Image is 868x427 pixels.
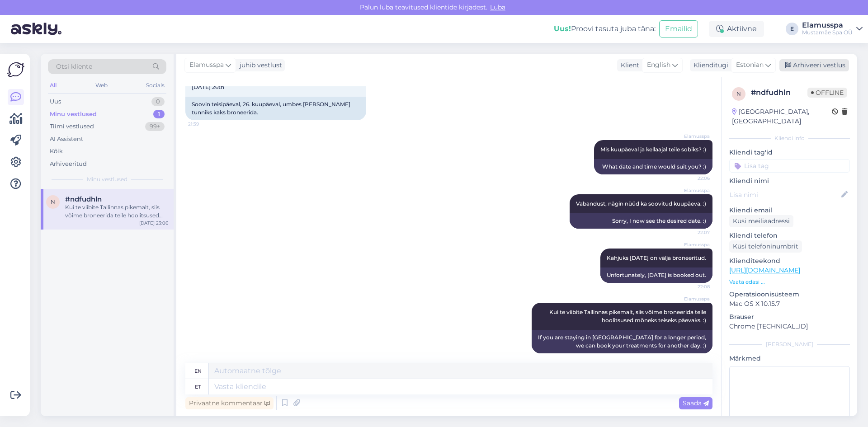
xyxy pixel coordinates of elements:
[139,220,168,226] div: [DATE] 23:06
[729,176,850,186] p: Kliendi nimi
[729,312,850,322] p: Brauser
[532,330,712,353] div: If you are staying in [GEOGRAPHIC_DATA] for a longer period, we can book your treatments for anot...
[51,198,55,205] span: n
[594,159,712,174] div: What date and time would suit you? :)
[65,195,102,203] span: #ndfudhln
[50,110,97,119] div: Minu vestlused
[802,29,853,36] div: Mustamäe Spa OÜ
[729,290,850,299] p: Operatsioonisüsteem
[94,80,109,91] div: Web
[729,266,800,274] a: [URL][DOMAIN_NAME]
[779,59,849,71] div: Arhiveeri vestlus
[729,134,850,142] div: Kliendi info
[617,61,639,70] div: Klient
[151,97,165,106] div: 0
[153,110,165,119] div: 1
[65,203,168,220] div: Kui te viibite Tallinnas pikemalt, siis võime broneerida teile hoolitsused mõneks teiseks päevaks...
[554,24,571,33] b: Uus!
[802,22,853,29] div: Elamusspa
[50,147,63,156] div: Kõik
[50,160,87,169] div: Arhiveeritud
[185,97,366,120] div: Soovin teisipäeval, 26. kuupäeval, umbes [PERSON_NAME] tunniks kaks broneerida.
[144,80,166,91] div: Socials
[729,206,850,215] p: Kliendi email
[683,399,709,407] span: Saada
[676,296,710,302] span: Elamusspa
[729,354,850,363] p: Märkmed
[676,354,710,361] span: 23:06
[236,61,282,70] div: juhib vestlust
[807,88,847,98] span: Offline
[690,61,728,70] div: Klienditugi
[87,175,127,183] span: Minu vestlused
[751,87,807,98] div: # ndfudhln
[185,397,274,409] div: Privaatne kommentaar
[676,283,710,290] span: 22:08
[570,213,712,229] div: Sorry, I now see the desired date. :)
[709,21,764,37] div: Aktiivne
[729,215,793,227] div: Küsi meiliaadressi
[676,175,710,182] span: 22:06
[56,62,92,71] span: Otsi kliente
[600,267,712,283] div: Unfortunately, [DATE] is booked out.
[676,187,710,194] span: Elamusspa
[189,60,224,70] span: Elamusspa
[729,148,850,157] p: Kliendi tag'id
[50,122,94,131] div: Tiimi vestlused
[786,23,798,35] div: E
[194,363,202,379] div: en
[50,97,61,106] div: Uus
[729,340,850,348] div: [PERSON_NAME]
[729,231,850,240] p: Kliendi telefon
[7,61,24,78] img: Askly Logo
[736,90,741,97] span: n
[48,80,58,91] div: All
[188,121,222,127] span: 21:39
[576,200,706,207] span: Vabandust, nägin nüüd ka soovitud kuupäeva. :)
[676,241,710,248] span: Elamusspa
[195,379,201,394] div: et
[730,190,840,200] input: Lisa nimi
[554,23,656,34] div: Proovi tasuta juba täna:
[729,240,802,253] div: Küsi telefoninumbrit
[607,254,706,261] span: Kahjuks [DATE] on välja broneeritud.
[729,322,850,331] p: Chrome [TECHNICAL_ID]
[487,3,508,11] span: Luba
[736,60,764,70] span: Estonian
[647,60,670,70] span: English
[145,122,165,131] div: 99+
[659,20,698,38] button: Emailid
[600,146,706,153] span: Mis kuupäeval ja kellaajal teile sobiks? :)
[549,309,708,324] span: Kui te viibite Tallinnas pikemalt, siis võime broneerida teile hoolitsused mõneks teiseks päevaks...
[729,278,850,286] p: Vaata edasi ...
[729,159,850,173] input: Lisa tag
[50,135,83,144] div: AI Assistent
[729,299,850,309] p: Mac OS X 10.15.7
[676,229,710,236] span: 22:07
[802,22,863,36] a: ElamusspaMustamäe Spa OÜ
[676,133,710,140] span: Elamusspa
[729,256,850,266] p: Klienditeekond
[732,107,832,126] div: [GEOGRAPHIC_DATA], [GEOGRAPHIC_DATA]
